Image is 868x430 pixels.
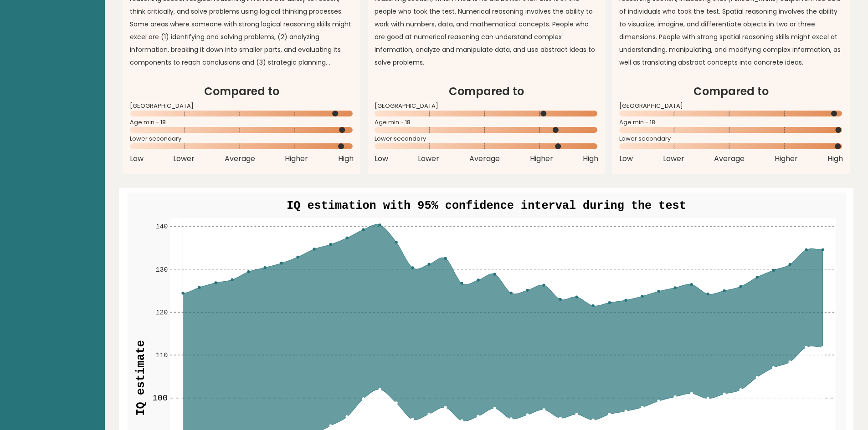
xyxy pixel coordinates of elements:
h2: Compared to [130,83,354,100]
text: 110 [155,352,167,359]
span: [GEOGRAPHIC_DATA] [619,104,843,108]
span: Lower [418,153,439,164]
span: Lower [663,153,684,164]
span: Higher [285,153,308,164]
span: Lower secondary [130,137,354,141]
text: IQ estimation with 95% confidence interval during the test [287,199,686,212]
text: 130 [155,266,167,273]
text: 100 [152,393,168,403]
h2: Compared to [375,83,598,100]
span: High [827,153,843,164]
span: Average [714,153,745,164]
span: Age min - 18 [130,121,354,124]
span: Low [375,153,388,164]
span: High [583,153,598,164]
span: Age min - 18 [619,121,843,124]
span: Age min - 18 [375,121,598,124]
span: Higher [530,153,553,164]
span: Average [225,153,255,164]
text: 120 [155,309,167,316]
span: High [338,153,354,164]
span: Low [619,153,633,164]
span: [GEOGRAPHIC_DATA] [375,104,598,108]
text: IQ estimate [134,340,147,415]
span: [GEOGRAPHIC_DATA] [130,104,354,108]
span: Low [130,153,144,164]
span: Lower [173,153,195,164]
span: Average [469,153,500,164]
span: Higher [775,153,798,164]
span: Lower secondary [619,137,843,141]
text: 140 [155,223,167,230]
h2: Compared to [619,83,843,100]
span: Lower secondary [375,137,598,141]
